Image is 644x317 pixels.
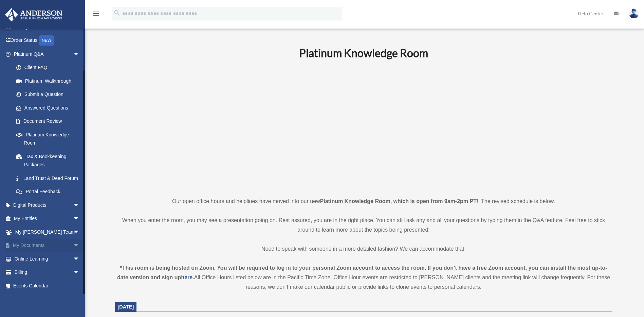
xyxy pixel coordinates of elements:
a: Platinum Knowledge Room [10,128,87,150]
b: Platinum Knowledge Room [299,46,428,60]
a: Events Calendar [5,279,90,293]
strong: *This room is being hosted on Zoom. You will be required to log in to your personal Zoom account ... [117,265,607,280]
p: Our open office hours and helplines have moved into our new ! The revised schedule is below. [115,197,612,206]
a: Platinum Walkthrough [10,74,90,88]
iframe: 231110_Toby_KnowledgeRoom [262,69,465,184]
span: arrow_drop_down [73,252,87,266]
div: All Office Hours listed below are in the Pacific Time Zone. Office Hour events are restricted to ... [115,263,612,292]
a: Tax & Bookkeeping Packages [10,150,90,171]
span: arrow_drop_down [73,266,87,280]
a: Platinum Q&Aarrow_drop_down [5,47,90,61]
a: My Documentsarrow_drop_down [5,239,90,252]
a: Order StatusNEW [5,34,90,48]
span: arrow_drop_down [73,225,87,239]
a: Land Trust & Deed Forum [10,171,90,185]
img: Anderson Advisors Platinum Portal [3,8,65,21]
a: My [PERSON_NAME] Teamarrow_drop_down [5,225,90,239]
a: here [181,274,192,280]
img: User Pic [629,9,639,18]
span: arrow_drop_down [73,198,87,212]
a: Document Review [10,115,90,128]
div: NEW [39,35,54,46]
span: [DATE] [118,304,134,310]
a: My Entitiesarrow_drop_down [5,212,90,226]
a: Online Learningarrow_drop_down [5,252,90,266]
span: arrow_drop_down [73,47,87,61]
i: search [113,9,121,17]
strong: . [192,274,194,280]
span: arrow_drop_down [73,212,87,226]
p: When you enter the room, you may see a presentation going on. Rest assured, you are in the right ... [115,216,612,235]
a: Answered Questions [10,101,90,115]
a: Billingarrow_drop_down [5,266,90,279]
a: Digital Productsarrow_drop_down [5,198,90,212]
strong: Platinum Knowledge Room, which is open from 9am-2pm PT [320,198,477,204]
span: arrow_drop_down [73,239,87,253]
a: Submit a Question [10,88,90,101]
a: Portal Feedback [10,185,90,199]
a: Client FAQ [10,61,90,74]
a: menu [92,12,100,18]
i: menu [92,10,100,18]
p: Need to speak with someone in a more detailed fashion? We can accommodate that! [115,244,612,254]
